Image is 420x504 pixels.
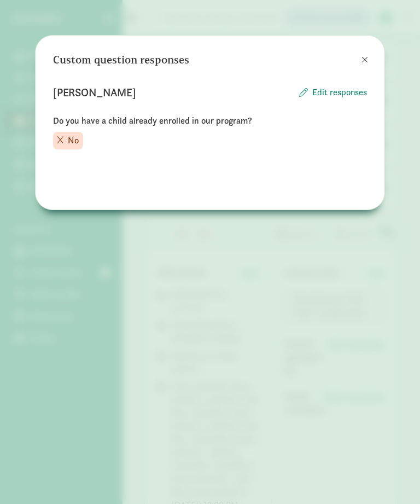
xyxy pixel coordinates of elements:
div: No [53,132,83,149]
h3: Custom question responses [53,53,189,66]
iframe: Chat Widget [365,419,420,471]
button: Edit responses [299,86,367,99]
p: Do you have a child already enrolled in our program? [53,114,367,128]
p: [PERSON_NAME] [53,84,136,101]
span: Edit responses [312,86,367,99]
